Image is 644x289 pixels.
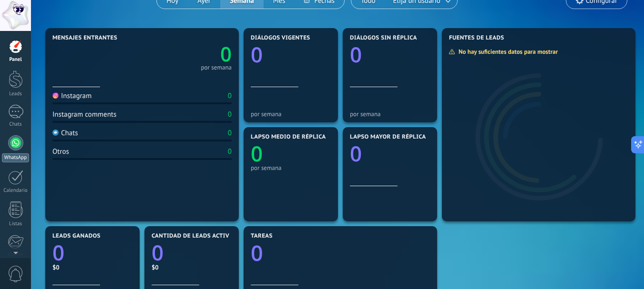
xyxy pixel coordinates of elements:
text: 0 [251,139,263,168]
div: No hay suficientes datos para mostrar [449,48,564,56]
div: Chats [2,121,30,128]
a: 0 [152,238,232,267]
div: por semana [201,65,232,70]
img: Instagram [52,92,59,99]
div: 0 [228,129,232,138]
a: 0 [52,238,133,267]
text: 0 [350,40,362,69]
span: Lapso medio de réplica [251,134,326,140]
a: 0 [251,239,430,268]
span: Diálogos sin réplica [350,35,417,41]
div: $0 [52,263,133,271]
span: Tareas [251,233,273,239]
span: Diálogos vigentes [251,35,310,41]
span: Lapso mayor de réplica [350,134,426,140]
text: 0 [251,239,263,268]
div: Otros [52,147,69,156]
span: Mensajes entrantes [52,35,117,41]
div: Panel [2,57,30,63]
text: 0 [152,238,164,267]
div: Listas [2,221,30,227]
text: 0 [52,238,64,267]
div: Leads [2,91,30,97]
div: $0 [152,263,232,271]
div: WhatsApp [2,153,29,162]
div: 0 [228,91,232,100]
span: Fuentes de leads [449,35,504,41]
text: 0 [220,40,232,68]
div: por semana [251,164,331,171]
div: Instagram comments [52,110,116,119]
text: 0 [350,139,362,168]
div: por semana [251,110,331,118]
div: 0 [228,110,232,119]
div: 0 [228,147,232,156]
img: Chats [52,130,59,136]
span: Leads ganados [52,233,101,239]
a: 0 [142,40,232,68]
span: Cantidad de leads activos [152,233,237,239]
div: Instagram [52,91,92,100]
div: Calendario [2,188,30,194]
div: Chats [52,129,78,138]
div: por semana [350,110,430,118]
text: 0 [251,40,263,69]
